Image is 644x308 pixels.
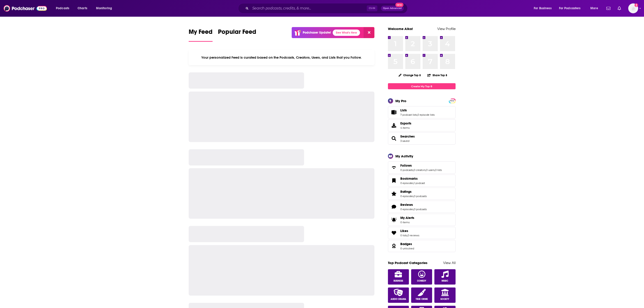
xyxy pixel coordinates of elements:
[426,168,435,172] a: 0 users
[388,269,409,285] a: Business
[388,132,456,145] span: Searches
[605,5,612,12] a: Show notifications dropdown
[442,280,448,282] span: Music
[400,229,408,233] span: Likes
[400,195,413,198] a: 0 episodes
[587,5,604,12] button: open menu
[395,3,403,7] span: New
[400,208,413,211] a: 0 episodes
[449,99,455,102] a: PRO
[218,28,256,42] a: Popular Feed
[443,261,456,265] a: View All
[400,177,425,181] a: Bookmarks
[407,234,408,237] span: ,
[400,221,414,224] span: 0 items
[189,28,213,42] a: My Feed
[400,203,427,207] a: Reviews
[400,163,412,168] span: Follows
[531,5,557,12] button: open menu
[437,27,456,31] a: View Profile
[628,3,638,13] span: Logged in as AlkaNara
[400,242,414,246] a: Badges
[388,240,456,252] span: Badges
[417,113,417,116] span: ,
[333,30,360,36] a: See What's New
[53,5,75,12] button: open menu
[400,134,415,138] span: Searches
[388,175,456,187] span: Bookmarks
[411,287,432,303] a: True Crime
[93,5,118,12] button: open menu
[388,188,456,200] span: Ratings
[408,234,419,237] a: 0 reviews
[400,139,409,143] a: 3 saved
[400,177,418,181] span: Bookmarks
[303,31,331,34] p: Podchaser Update!
[388,227,456,239] span: Likes
[400,190,427,194] a: Ratings
[400,182,413,185] a: 0 episodes
[242,3,412,14] div: Search podcasts, credits, & more...
[388,27,413,31] a: Welcome Alka!
[434,287,456,303] a: Society
[400,108,435,112] a: Lists
[400,229,419,233] a: Likes
[388,214,456,226] a: My Alerts
[400,216,414,220] span: My Alerts
[396,72,424,78] button: Change Top 8
[414,195,427,198] a: 0 podcasts
[400,234,407,237] a: 0 lists
[414,182,425,185] a: 1 podcast
[400,121,411,125] span: Exports
[390,135,399,142] a: Searches
[390,230,399,236] a: Likes
[434,269,456,285] a: Music
[635,3,638,7] svg: Add a profile image
[75,5,90,12] a: Charts
[56,5,69,11] span: Podcasts
[411,269,432,285] a: Comedy
[390,204,399,210] a: Reviews
[413,208,414,211] span: ,
[400,203,413,207] span: Reviews
[96,5,112,11] span: Monitoring
[394,280,403,282] span: Business
[400,163,442,168] a: Follows
[390,177,399,184] a: Bookmarks
[189,28,213,38] span: My Feed
[417,113,435,116] a: 0 episode lists
[616,5,623,12] a: Show notifications dropdown
[559,5,581,11] span: For Podcasters
[390,122,399,129] span: Exports
[390,243,399,249] a: Badges
[440,298,449,301] span: Society
[218,28,256,38] span: Popular Feed
[400,247,414,250] a: 0 unlocked
[534,5,552,11] span: For Business
[388,119,456,131] a: Exports
[417,280,426,282] span: Comedy
[4,4,47,13] img: Podchaser - Follow, Share and Rate Podcasts
[590,5,598,11] span: More
[400,113,417,116] a: 7 podcast lists
[388,261,427,265] a: Top Podcast Categories
[250,5,367,12] input: Search podcasts, credits, & more...
[390,164,399,171] a: Follows
[628,3,638,13] img: User Profile
[388,161,456,174] span: Follows
[388,287,409,303] a: Audio Drama
[78,5,87,11] span: Charts
[390,109,399,115] a: Lists
[383,7,402,9] span: Open Advanced
[388,106,456,118] span: Lists
[556,5,587,12] button: open menu
[427,71,447,80] button: Share Top 8
[414,168,426,172] a: 0 creators
[395,154,413,158] div: My Activity
[381,6,404,11] button: Open AdvancedNew
[390,217,399,223] span: My Alerts
[388,83,456,89] a: Create My Top 8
